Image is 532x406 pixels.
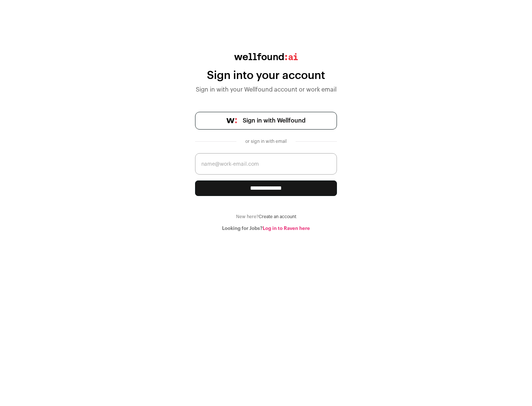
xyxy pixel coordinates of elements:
[234,53,298,60] img: wellfound:ai
[243,116,306,125] span: Sign in with Wellfound
[195,226,337,231] div: Looking for Jobs?
[195,153,337,175] input: name@work-email.com
[195,112,337,130] a: Sign in with Wellfound
[263,226,310,231] a: Log in to Raven here
[259,214,296,219] a: Create an account
[195,69,337,82] div: Sign into your account
[195,85,337,94] div: Sign in with your Wellfound account or work email
[226,118,237,123] img: wellfound-symbol-flush-black-fb3c872781a75f747ccb3a119075da62bfe97bd399995f84a933054e44a575c4.png
[242,138,290,144] div: or sign in with email
[195,214,337,220] div: New here?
